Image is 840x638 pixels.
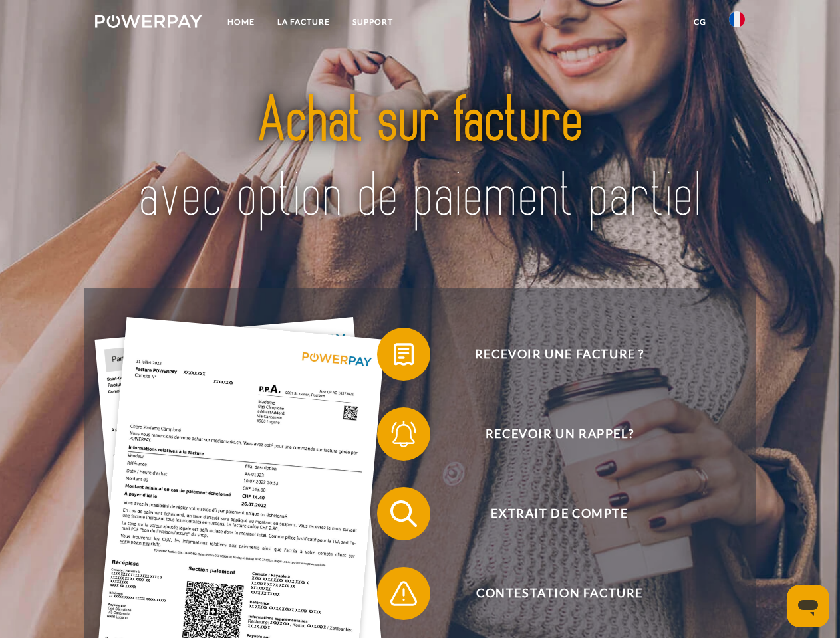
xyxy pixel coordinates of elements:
span: Recevoir un rappel? [396,407,722,461]
img: qb_warning.svg [387,577,420,610]
span: Contestation Facture [396,567,722,620]
button: Recevoir un rappel? [377,407,723,461]
a: LA FACTURE [266,10,341,34]
img: title-powerpay_fr.svg [127,64,713,255]
span: Recevoir une facture ? [396,328,722,381]
button: Contestation Facture [377,567,723,620]
button: Recevoir une facture ? [377,328,723,381]
a: Home [216,10,266,34]
a: Support [341,10,404,34]
img: logo-powerpay-white.svg [95,15,202,28]
span: Extrait de compte [396,487,722,540]
iframe: Bouton de lancement de la fenêtre de messagerie [787,585,829,627]
button: Extrait de compte [377,487,723,540]
a: CG [682,10,718,34]
img: qb_bill.svg [387,338,420,371]
img: fr [729,11,745,27]
img: qb_search.svg [387,497,420,530]
img: qb_bell.svg [387,417,420,451]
